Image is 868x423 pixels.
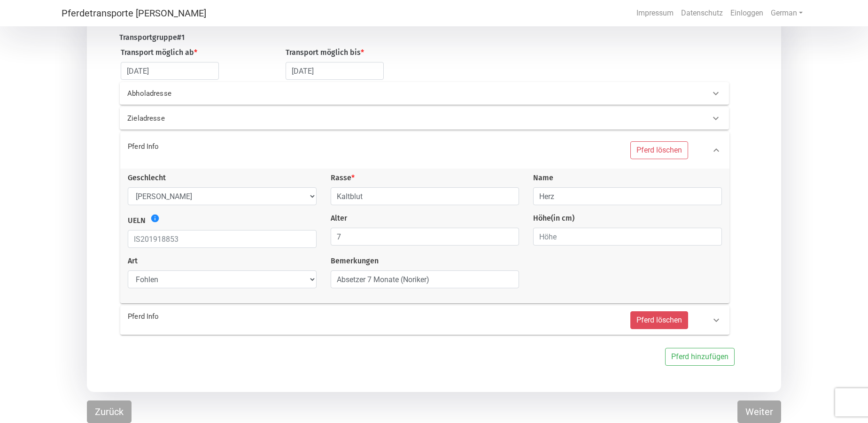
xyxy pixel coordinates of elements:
div: Abholadresse [120,82,729,105]
i: Show CICD Guide [150,214,160,223]
button: Zurück [87,400,132,423]
input: Höhe [533,228,722,246]
label: Bemerkungen [331,255,379,267]
button: Pferd hinzufügen [665,348,735,366]
input: Alter [331,228,519,246]
label: UELN [128,215,146,226]
a: Datenschutz [677,4,727,23]
input: Bemerkungen [331,270,519,288]
p: Zieladresse [127,113,402,124]
label: Höhe (in cm) [533,213,574,224]
input: Datum auswählen [286,62,384,80]
div: Zieladresse [120,107,729,130]
a: German [767,4,806,23]
p: Pferd Info [128,141,402,152]
p: Pferd Info [128,311,402,322]
label: Transportgruppe # 1 [119,32,185,43]
input: IS201918853 [128,230,317,248]
button: Pferd löschen [630,141,688,159]
label: Transport möglich bis [286,47,364,58]
label: Transport möglich ab [121,47,197,58]
a: Einloggen [727,4,767,23]
a: Pferdetransporte [PERSON_NAME] [62,4,206,23]
div: Pferd InfoPferd löschen [120,132,729,169]
a: Impressum [633,4,677,23]
label: Geschlecht [128,172,166,184]
div: Pferd InfoPferd löschen [120,306,729,335]
input: Name [533,187,722,205]
label: Name [533,172,553,184]
button: Weiter [737,400,781,423]
a: info [148,214,160,225]
input: Rasse [331,187,519,205]
button: Pferd löschen [630,311,688,329]
p: Abholadresse [127,88,402,99]
label: Rasse [331,172,355,184]
input: Datum auswählen [121,62,219,80]
label: Art [128,255,138,267]
label: Alter [331,213,347,224]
